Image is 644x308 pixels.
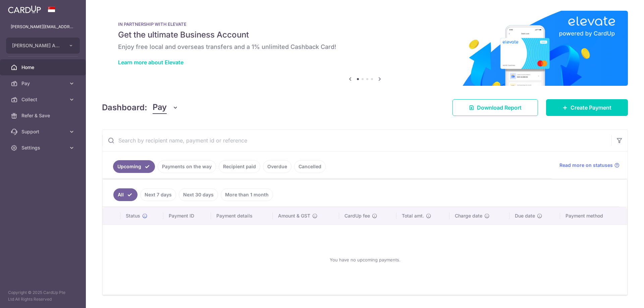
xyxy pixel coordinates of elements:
[8,5,41,13] img: CardUp
[118,29,612,40] h5: Get the ultimate Business Account
[6,38,80,54] button: [PERSON_NAME] AND ARCHE PTE. LTD.
[163,207,211,225] th: Payment ID
[344,212,370,219] span: CardUp fee
[571,104,611,112] span: Create Payment
[158,160,216,173] a: Payments on the way
[211,207,273,225] th: Payment details
[113,188,138,201] a: All
[118,21,612,27] p: IN PARTNERSHIP WITH ELEVATE
[402,212,424,219] span: Total amt.
[21,144,66,151] span: Settings
[153,101,167,114] span: Pay
[111,230,619,289] div: You have no upcoming payments.
[21,128,66,135] span: Support
[11,23,75,30] p: [PERSON_NAME][EMAIL_ADDRESS][DOMAIN_NAME]
[546,99,628,116] a: Create Payment
[452,99,538,116] a: Download Report
[515,212,535,219] span: Due date
[113,160,155,173] a: Upcoming
[559,162,613,169] span: Read more on statuses
[102,130,611,151] input: Search by recipient name, payment id or reference
[221,188,273,201] a: More than 1 month
[118,43,612,51] h6: Enjoy free local and overseas transfers and a 1% unlimited Cashback Card!
[21,112,66,119] span: Refer & Save
[560,207,627,225] th: Payment method
[559,162,620,169] a: Read more on statuses
[21,80,66,87] span: Pay
[153,101,178,114] button: Pay
[118,59,183,66] a: Learn more about Elevate
[12,42,62,49] span: [PERSON_NAME] AND ARCHE PTE. LTD.
[219,160,260,173] a: Recipient paid
[477,104,522,112] span: Download Report
[278,212,310,219] span: Amount & GST
[140,188,176,201] a: Next 7 days
[102,11,628,86] img: Renovation banner
[102,102,147,114] h4: Dashboard:
[263,160,291,173] a: Overdue
[294,160,326,173] a: Cancelled
[179,188,218,201] a: Next 30 days
[21,96,66,103] span: Collect
[455,212,482,219] span: Charge date
[126,212,140,219] span: Status
[21,64,66,71] span: Home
